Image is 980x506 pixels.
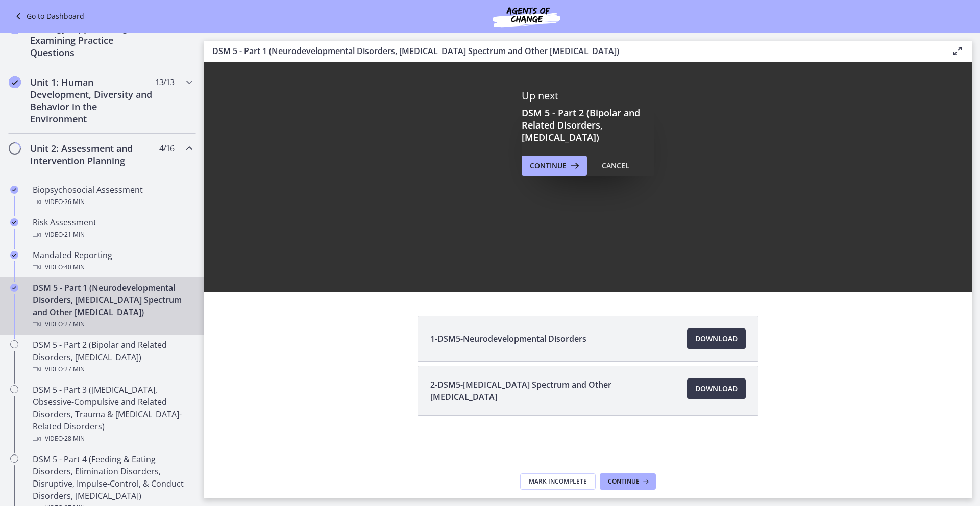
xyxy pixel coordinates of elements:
[30,76,155,125] h2: Unit 1: Human Development, Diversity and Behavior in the Environment
[33,282,192,331] div: DSM 5 - Part 1 (Neurodevelopmental Disorders, [MEDICAL_DATA] Spectrum and Other [MEDICAL_DATA])
[430,378,675,403] span: 2-DSM5-[MEDICAL_DATA] Spectrum and Other [MEDICAL_DATA]
[159,142,174,155] span: 4 / 16
[9,76,21,88] i: Completed
[63,229,85,241] span: · 21 min
[33,229,192,241] div: Video
[529,477,587,486] span: Mark Incomplete
[33,196,192,208] div: Video
[63,433,85,445] span: · 28 min
[520,473,596,490] button: Mark Incomplete
[522,89,654,103] p: Up next
[608,477,640,486] span: Continue
[10,284,18,292] i: Completed
[33,184,192,208] div: Biopsychosocial Assessment
[594,156,638,176] button: Cancel
[687,378,746,399] a: Download
[33,249,192,273] div: Mandated Reporting
[695,383,738,395] span: Download
[33,216,192,241] div: Risk Assessment
[430,333,586,345] span: 1-DSM5-Neurodevelopmental Disorders
[695,333,738,345] span: Download
[10,218,18,226] i: Completed
[63,261,85,273] span: · 40 min
[30,142,155,167] h2: Unit 2: Assessment and Intervention Planning
[530,160,567,172] span: Continue
[30,22,155,59] h2: Strategy: Approaching and Examining Practice Questions
[522,107,654,143] h3: DSM 5 - Part 2 (Bipolar and Related Disorders, [MEDICAL_DATA])
[33,261,192,273] div: Video
[12,10,84,22] a: Go to Dashboard
[63,196,85,208] span: · 26 min
[10,186,18,194] i: Completed
[10,251,18,259] i: Completed
[63,363,85,375] span: · 27 min
[33,433,192,445] div: Video
[33,318,192,331] div: Video
[212,45,935,57] h3: DSM 5 - Part 1 (Neurodevelopmental Disorders, [MEDICAL_DATA] Spectrum and Other [MEDICAL_DATA])
[687,328,746,349] a: Download
[33,363,192,375] div: Video
[33,384,192,445] div: DSM 5 - Part 3 ([MEDICAL_DATA], Obsessive-Compulsive and Related Disorders, Trauma & [MEDICAL_DAT...
[522,156,587,176] button: Continue
[63,318,85,331] span: · 27 min
[602,160,629,172] div: Cancel
[600,473,656,490] button: Continue
[465,4,587,29] img: Agents of Change
[33,339,192,375] div: DSM 5 - Part 2 (Bipolar and Related Disorders, [MEDICAL_DATA])
[155,76,174,88] span: 13 / 13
